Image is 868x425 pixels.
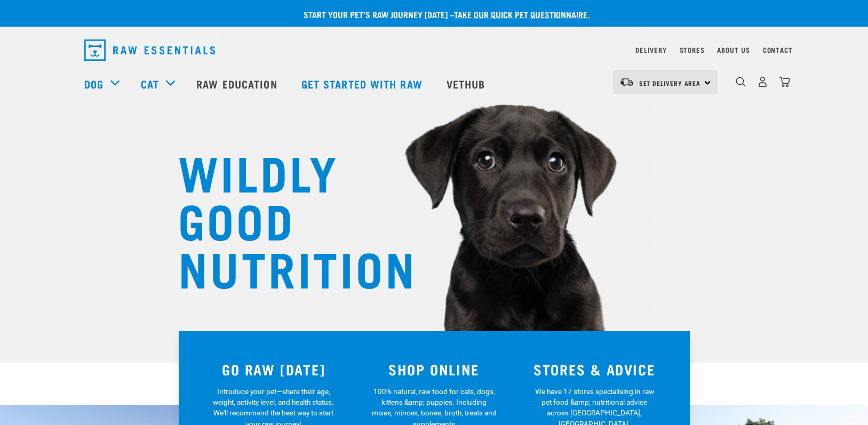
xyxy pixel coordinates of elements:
[619,77,634,87] img: van-moving.png
[76,35,793,65] nav: dropdown navigation
[757,76,768,87] img: user.png
[779,76,790,87] img: home-icon@2x.png
[141,76,159,92] a: Cat
[291,62,436,105] a: Get started with Raw
[84,39,215,61] img: Raw Essentials Logo
[763,48,793,52] a: Contact
[436,62,499,105] a: Vethub
[736,77,746,87] img: home-icon-1@2x.png
[717,48,750,52] a: About Us
[360,361,508,378] h3: SHOP ONLINE
[178,147,392,291] h1: WILDLY GOOD NUTRITION
[200,361,348,378] h3: GO RAW [DATE]
[639,81,701,85] span: Set Delivery Area
[521,361,668,378] h3: STORES & ADVICE
[84,76,103,92] a: Dog
[635,48,666,52] a: Delivery
[186,62,290,105] a: Raw Education
[680,48,705,52] a: Stores
[454,12,590,17] a: take our quick pet questionnaire.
